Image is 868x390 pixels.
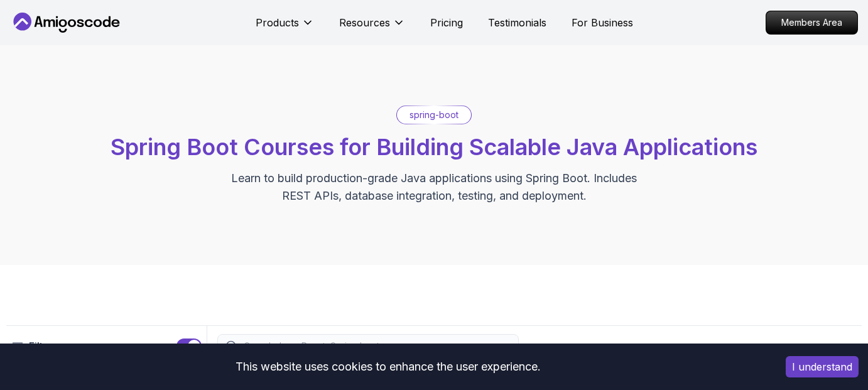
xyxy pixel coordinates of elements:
p: spring-boot [410,109,458,121]
p: Members Area [766,11,857,34]
a: Members Area [766,11,858,35]
button: Resources [339,15,405,40]
button: Accept cookies [786,356,859,377]
div: This website uses cookies to enhance the user experience. [9,353,767,381]
p: Filters [29,339,58,354]
a: Testimonials [488,15,546,30]
a: For Business [572,15,633,30]
button: Products [256,15,314,40]
iframe: chat widget [790,311,868,371]
span: Spring Boot Courses for Building Scalable Java Applications [111,133,757,161]
input: Search Java, React, Spring boot ... [242,340,511,352]
p: Resources [339,15,390,30]
p: Learn to build production-grade Java applications using Spring Boot. Includes REST APIs, database... [223,170,645,205]
p: Products [256,15,299,30]
a: Pricing [430,15,463,30]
